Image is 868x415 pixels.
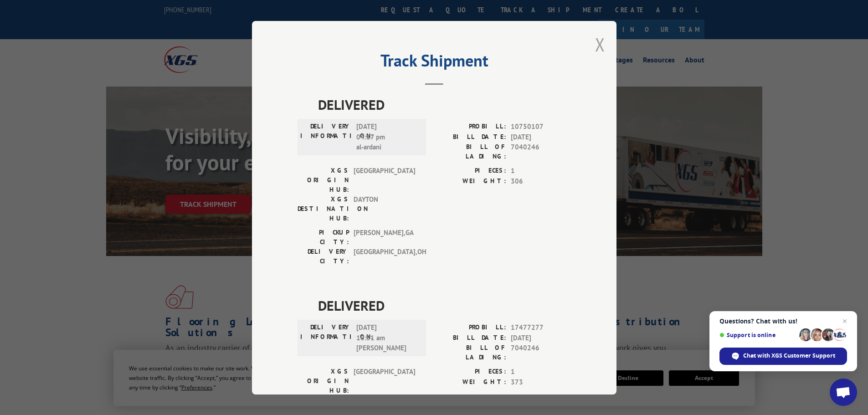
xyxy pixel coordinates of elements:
span: 7040246 [511,343,571,362]
label: PIECES: [434,166,506,176]
label: PIECES: [434,367,506,377]
span: [GEOGRAPHIC_DATA] [354,166,415,195]
div: Chat with XGS Customer Support [719,348,847,365]
h2: Track Shipment [298,54,571,72]
label: BILL DATE: [434,132,506,142]
span: 373 [511,377,571,387]
span: DAYTON [354,195,415,223]
span: [DATE] 04:17 pm al-ardani [356,122,418,153]
span: Close chat [839,316,850,327]
span: 10750107 [511,122,571,132]
label: DELIVERY CITY: [298,247,349,266]
span: [DATE] [511,132,571,142]
span: [GEOGRAPHIC_DATA] [354,367,415,395]
span: 306 [511,176,571,186]
label: XGS ORIGIN HUB: [298,166,349,195]
button: Close modal [595,32,605,56]
span: [DATE] [511,333,571,343]
label: WEIGHT: [434,176,506,186]
span: 7040246 [511,142,571,161]
label: PROBILL: [434,323,506,333]
label: PROBILL: [434,122,506,132]
label: BILL OF LADING: [434,142,506,161]
label: XGS ORIGIN HUB: [298,367,349,395]
span: 17477277 [511,323,571,333]
span: [DATE] 10:51 am [PERSON_NAME] [356,323,418,354]
div: Open chat [830,379,857,406]
span: DELIVERED [318,295,571,316]
label: DELIVERY INFORMATION: [300,122,352,153]
span: 1 [511,166,571,176]
span: Chat with XGS Customer Support [743,352,835,360]
span: DELIVERED [318,94,571,115]
label: WEIGHT: [434,377,506,387]
label: DELIVERY INFORMATION: [300,323,352,354]
label: BILL DATE: [434,333,506,343]
span: 1 [511,367,571,377]
label: XGS DESTINATION HUB: [298,195,349,223]
span: Support is online [719,332,796,338]
label: BILL OF LADING: [434,343,506,362]
span: [GEOGRAPHIC_DATA] , OH [354,247,415,266]
span: [PERSON_NAME] , GA [354,228,415,247]
span: Questions? Chat with us! [719,318,847,325]
label: PICKUP CITY: [298,228,349,247]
